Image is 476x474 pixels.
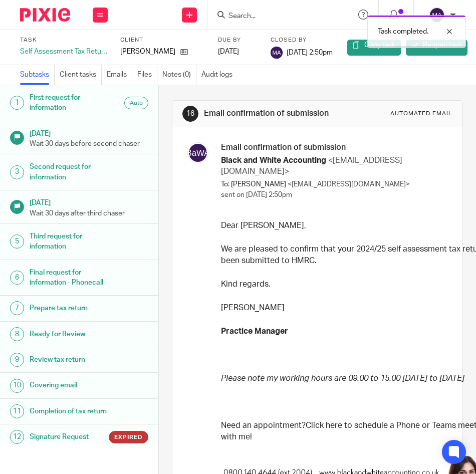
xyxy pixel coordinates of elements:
[221,191,292,198] span: sent on [DATE] 2:50pm
[30,229,109,255] h1: Third request for information
[429,7,445,23] img: svg%3E
[378,27,428,37] p: Task completed.
[30,208,148,218] p: Wait 30 days after third chaser
[20,36,108,44] label: Task
[30,90,109,116] h1: First request for information
[30,429,109,444] h1: Signature Request
[10,327,24,341] div: 8
[30,352,109,367] h1: Review tax return
[221,374,464,382] em: Please note my working hours are 09.00 to 15.00 [DATE] to [DATE]
[187,142,208,163] img: svg%3E
[20,8,70,22] img: Pixie
[30,378,109,393] h1: Covering email
[204,108,339,119] h1: Email confirmation of submission
[218,36,258,44] label: Due by
[221,181,286,188] span: To: [PERSON_NAME]
[423,42,462,49] span: Reopen task
[10,430,24,444] div: 12
[390,110,452,118] div: Automated email
[10,234,24,249] div: 5
[120,47,175,57] p: [PERSON_NAME]
[30,327,109,342] h1: Ready for Review
[10,271,24,285] div: 6
[364,42,395,49] span: Copy task
[10,301,24,315] div: 7
[221,156,326,164] span: Black and White Accounting
[124,97,148,109] div: Auto
[60,65,102,85] a: Client tasks
[30,301,109,316] h1: Prepare tax return
[162,65,196,85] a: Notes (0)
[30,159,109,185] h1: Second request for information
[137,65,157,85] a: Files
[182,106,198,122] div: 16
[227,12,318,21] input: Search
[10,353,24,367] div: 9
[120,36,208,44] label: Client
[107,65,132,85] a: Emails
[221,156,402,175] span: <[EMAIL_ADDRESS][DOMAIN_NAME]>
[221,327,288,335] strong: Practice Manager
[30,126,148,139] h1: [DATE]
[30,139,148,149] p: Wait 30 days before second chaser
[20,65,55,85] a: Subtasks
[218,47,258,57] div: [DATE]
[20,47,108,57] div: Self Assessment Tax Returns - NON BOOKKEEPING CLIENTS
[288,181,410,188] span: <[EMAIL_ADDRESS][DOMAIN_NAME]>
[10,165,24,179] div: 3
[287,49,333,56] span: [DATE] 2:50pm
[30,195,148,208] h1: [DATE]
[10,96,24,110] div: 1
[10,404,24,418] div: 11
[114,433,143,441] span: Expired
[10,379,24,393] div: 10
[30,265,109,291] h1: Final request for information - Phonecall
[271,47,283,59] img: svg%3E
[201,65,237,85] a: Audit logs
[30,404,109,419] h1: Completion of tax return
